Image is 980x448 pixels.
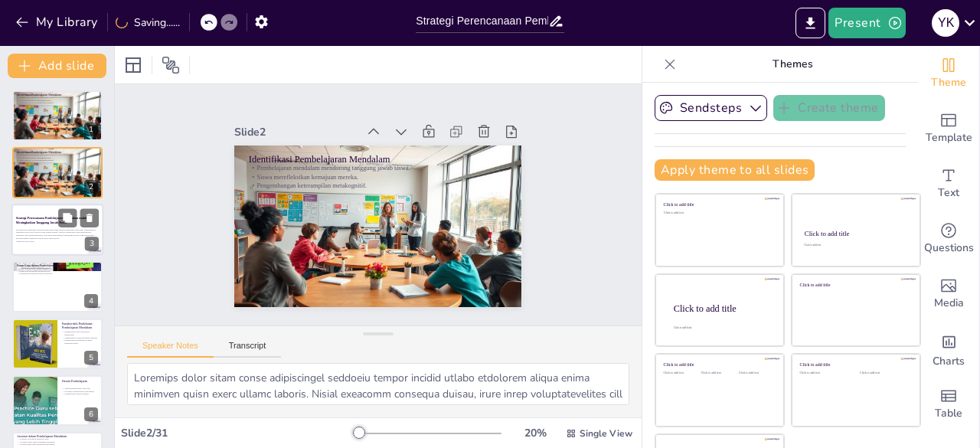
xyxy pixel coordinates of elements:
[773,95,885,121] button: Create theme
[127,341,214,358] button: Speaker Notes
[918,211,979,267] div: Get real-time input from your audience
[805,230,906,237] div: Click to add title
[17,267,98,270] p: Guru sebagai aktivator pembelajaran.
[17,93,98,97] p: Identifikasi Pembelajaran Mendalam
[580,427,632,440] span: Single View
[918,377,979,432] div: Add a table
[918,101,979,156] div: Add ready made slides
[17,434,98,439] p: Asesmen dalam Pembelajaran Mendalam
[932,8,959,38] button: Y K
[12,375,103,426] div: 6
[16,228,99,240] p: Presentasi ini membahas strategi perencanaan pembelajaran mendalam yang dapat meningkatkan tanggu...
[17,155,98,159] p: Siswa merefleksikan kemajuan mereka.
[918,322,979,377] div: Add charts and graphs
[162,56,180,74] span: Position
[17,263,98,268] p: Peran Guru dalam Pembelajaran Mendalam
[517,426,554,440] div: 20 %
[127,363,629,405] textarea: Loremips dolor sitam conse adipiscingel seddoeiu tempor incidid utlabo etdolorem aliqua enima min...
[17,270,98,273] p: Mendorong eksplorasi dan kreativitas.
[674,302,772,313] div: Click to add title
[17,99,98,102] p: Siswa merefleksikan kemajuan mereka.
[664,202,773,208] div: Click to add title
[800,371,848,375] div: Click to add text
[918,156,979,211] div: Add text boxes
[121,53,145,77] div: Layout
[800,282,910,287] div: Click to add title
[85,237,99,250] div: 3
[17,159,98,162] p: Pengembangan keterampilan metakognitif.
[739,371,773,375] div: Click to add text
[116,15,180,30] div: Saving......
[17,440,98,443] p: Asesmen proses untuk memantau kemajuan.
[11,204,103,256] div: 3
[932,9,959,37] div: Y K
[938,185,959,201] span: Text
[62,330,98,335] p: Pembelajaran aktif sebagai inti pendekatan.
[655,95,767,121] button: Sendsteps
[800,362,910,368] div: Click to add title
[8,54,106,78] button: Add slide
[655,159,815,181] button: Apply theme to all slides
[16,240,99,243] p: Generated with [URL]
[918,46,979,101] div: Change the overall theme
[62,338,98,344] p: Pembelajaran terdiferensiasi untuk kebutuhan siswa.
[16,217,87,224] strong: Strategi Perencanaan Pembelajaran Mendalam untuk Meningkatkan Tanggung Jawab Siswa
[804,244,906,247] div: Click to add text
[58,208,77,227] button: Duplicate Slide
[931,74,966,91] span: Theme
[933,353,965,370] span: Charts
[361,65,479,307] p: Identifikasi Pembelajaran Mendalam
[860,371,908,375] div: Click to add text
[84,180,98,194] div: 2
[347,74,460,313] p: Siswa merefleksikan kemajuan mereka.
[339,77,452,317] p: Pengembangan keterampilan metakognitif.
[84,407,98,421] div: 6
[84,351,98,365] div: 5
[17,153,98,156] p: Pembelajaran mendalam mendorong tanggung jawab siswa.
[84,123,98,136] div: 1
[380,41,443,158] div: Slide 2
[17,443,98,446] p: Asesmen akhir untuk mengukur pencapaian.
[664,211,773,215] div: Click to add text
[12,319,103,369] div: 5
[17,149,98,154] p: Identifikasi Pembelajaran Mendalam
[62,336,98,339] p: Pembelajaran kolaboratif untuk interaksi.
[682,46,903,83] p: Themes
[828,8,905,38] button: Present
[62,390,98,393] p: Kerangka pembelajaran yang praktis.
[918,267,979,322] div: Add images, graphics, shapes or video
[11,10,104,34] button: My Library
[121,426,354,440] div: Slide 2 / 31
[416,10,547,32] input: Insert title
[84,294,98,308] div: 4
[214,341,282,358] button: Transcript
[12,90,103,141] div: 1
[17,438,98,441] p: Asesmen awal untuk kesiapan siswa.
[12,147,103,198] div: 2
[17,96,98,99] p: Pembelajaran mendalam mendorong tanggung jawab siswa.
[62,322,98,330] p: Karakteristik Pendekatan Pembelajaran Mendalam
[664,362,773,368] div: Click to add title
[12,261,103,312] div: 4
[62,387,98,390] p: Tujuan pembelajaran yang jelas.
[17,273,98,276] p: Menciptakan suasana belajar kolaboratif.
[62,379,98,384] p: Desain Pembelajaran
[926,129,972,146] span: Template
[935,405,962,422] span: Table
[674,326,770,329] div: Click to add body
[924,240,974,257] span: Questions
[355,70,469,309] p: Pembelajaran mendalam mendorong tanggung jawab siswa.
[934,295,964,312] span: Media
[80,208,99,227] button: Delete Slide
[17,102,98,105] p: Pengembangan keterampilan metakognitif.
[795,8,825,38] button: Export to PowerPoint
[664,371,698,375] div: Click to add text
[62,393,98,396] p: Pemanfaatan teknologi digital.
[701,371,736,375] div: Click to add text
